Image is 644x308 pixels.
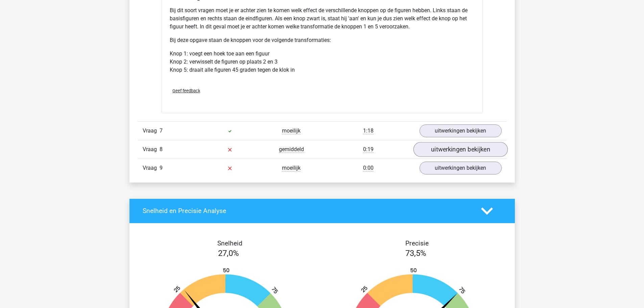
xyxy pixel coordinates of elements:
h4: Precisie [330,239,504,247]
span: 0:19 [363,146,374,153]
span: Vraag [143,164,160,172]
p: Bij dit soort vragen moet je er achter zien te komen welk effect de verschillende knoppen op de f... [170,6,475,31]
span: moeilijk [282,127,301,134]
span: 9 [160,165,163,171]
span: Vraag [143,127,160,135]
p: Knop 1: voegt een hoek toe aan een figuur Knop 2: verwisselt de figuren op plaats 2 en 3 Knop 5: ... [170,50,475,74]
span: Vraag [143,145,160,153]
a: uitwerkingen bekijken [413,142,507,157]
a: uitwerkingen bekijken [420,124,502,137]
span: moeilijk [282,165,301,171]
span: 73,5% [405,248,426,258]
span: 7 [160,127,163,134]
span: 27,0% [218,248,239,258]
p: Bij deze opgave staan de knoppen voor de volgende transformaties: [170,36,475,44]
span: 1:18 [363,127,374,134]
h4: Snelheid [143,239,317,247]
h4: Snelheid en Precisie Analyse [143,207,471,215]
span: 8 [160,146,163,152]
span: Geef feedback [172,88,200,93]
a: uitwerkingen bekijken [420,162,502,174]
span: 0:00 [363,165,374,171]
span: gemiddeld [279,146,304,153]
